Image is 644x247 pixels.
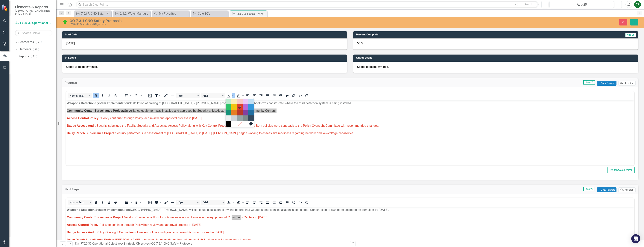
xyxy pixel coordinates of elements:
[248,99,254,104] div: Light Blue
[75,242,347,246] div: » »
[226,115,231,121] div: Light Gray
[258,93,264,98] button: Align right
[15,9,52,15] small: [DEMOGRAPHIC_DATA] Nation of [US_STATE]
[112,93,119,98] button: Strikethrough
[177,94,196,97] span: 16px
[201,200,225,205] button: Font Arial
[248,115,254,121] div: Navy Blue
[226,104,231,110] div: Green
[356,33,540,36] h3: Percent Complete
[607,167,635,173] button: Switch to old editor
[169,93,176,98] button: Horizontal line
[66,42,75,45] span: [DATE]
[65,33,345,36] h3: Start Date
[19,54,29,59] a: Reports
[154,93,162,98] button: Table
[65,56,345,59] h3: In Scope
[62,19,68,25] img: On Target
[551,2,613,7] div: Aug-25
[245,200,251,205] button: Align left
[248,110,254,115] div: Dark Blue
[237,121,243,127] div: Remove color
[618,187,636,192] button: AI Assistant
[226,110,231,115] div: Dark Turquoise
[176,93,200,98] button: Font size 16px
[15,30,52,36] input: Search Below...
[237,110,243,115] div: Dark Red
[93,93,99,98] button: Bold
[36,41,42,44] div: 6
[549,1,614,8] button: Aug-25
[243,110,248,115] div: Dark Purple
[70,19,392,23] div: OO 7.3.1 CNO Safety Protocols
[81,11,106,16] div: 7.0.67: CNO Safety Protocols
[231,99,237,104] div: Light Yellow
[634,1,641,8] div: CR
[243,99,248,104] div: Light Purple
[192,11,227,16] a: Cale SO's
[297,200,303,205] button: HTML Editor
[99,93,106,98] button: Italic
[203,201,221,204] span: Arial
[304,200,310,205] button: Help
[353,38,638,50] div: 55 %
[163,200,169,205] button: Insert/edit link
[226,99,231,104] div: Light Green
[70,23,392,26] div: FY26-30 Operational Objectives
[15,5,52,9] span: Elements & Reports
[231,104,237,110] div: Yellow
[243,115,248,121] div: Dark Gray
[203,94,221,97] span: Arial
[231,115,237,121] div: Medium Gray
[237,12,266,16] div: OO 7.3.1 CNO Safety Protocols
[284,93,290,98] button: Blockquote
[357,65,634,69] p: Scope to be determined.
[65,81,172,85] h3: Progress
[133,93,142,98] div: Numbered list
[153,11,188,16] a: My Favorites
[277,93,284,98] button: Increase indent
[147,200,153,205] button: Insert image
[15,21,52,25] a: FY26-30 Operational Objectives
[151,242,192,245] div: OO 7.3.1 CNO Safety Protocols
[297,93,303,98] button: HTML Editor
[304,93,310,98] button: Help
[258,200,264,205] button: Align right
[597,81,616,86] button: Copy Forward
[271,200,277,205] button: Decrease indent
[597,187,616,192] button: Copy Forward
[154,200,162,205] button: Table
[251,93,258,98] button: Align center
[70,201,88,204] span: Normal Text
[123,200,133,205] div: Bullet list
[106,200,112,205] button: Underline
[237,115,243,121] div: Gray
[264,93,271,98] button: Justify
[169,200,176,205] button: Horizontal line
[583,80,595,85] span: Aug-25
[235,93,244,98] div: Background color Black
[176,200,200,205] button: Font size 16px
[198,11,227,16] div: Cale SO's
[99,200,106,205] button: Italic
[123,93,133,98] div: Bullet list
[68,93,92,98] button: Block Normal Text
[277,200,284,205] button: Increase indent
[19,40,34,44] a: Scorecards
[284,200,290,205] button: Blockquote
